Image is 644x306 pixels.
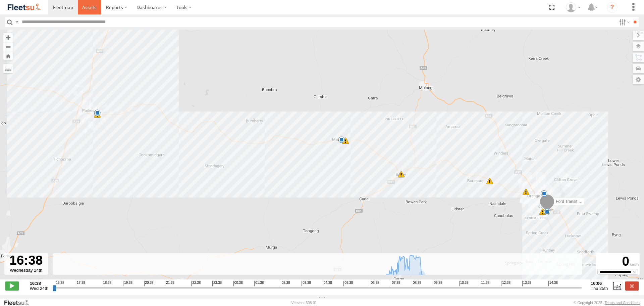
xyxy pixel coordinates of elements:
span: 07:38 [391,281,400,286]
span: 17:38 [76,281,85,286]
label: Close [625,281,639,290]
span: 19:38 [123,281,132,286]
span: 21:38 [165,281,174,286]
span: 06:38 [370,281,379,286]
span: 23:38 [212,281,222,286]
span: 18:38 [102,281,111,286]
span: 09:38 [433,281,442,286]
span: 16:38 [55,281,64,286]
span: 11:38 [480,281,489,286]
span: 00:38 [233,281,243,286]
label: Search Query [14,17,19,27]
div: © Copyright 2025 - [574,301,640,305]
button: Zoom in [3,33,13,42]
span: 20:38 [144,281,154,286]
span: 10:38 [459,281,469,286]
i: ? [607,2,618,13]
label: Measure [3,64,13,73]
span: Ford Transit 2019 [556,199,587,204]
span: 02:38 [281,281,290,286]
div: Version: 308.01 [291,301,317,305]
span: 12:38 [501,281,511,286]
a: Terms and Conditions [605,301,640,305]
button: Zoom Home [3,51,13,60]
span: 08:38 [412,281,421,286]
a: Visit our Website [4,299,35,306]
label: Play/Stop [5,281,19,290]
label: Map Settings [633,75,644,84]
span: 14:38 [548,281,558,286]
button: Zoom out [3,42,13,51]
div: 5 [539,208,546,215]
div: Stephanie Renton [563,2,583,12]
span: 13:38 [522,281,532,286]
div: 0 [597,254,639,269]
img: fleetsu-logo-horizontal.svg [7,3,42,12]
span: Wed 24th Sep 2025 [30,286,48,291]
span: 22:38 [191,281,201,286]
strong: 16:06 [591,281,608,286]
span: 03:38 [302,281,311,286]
strong: 16:38 [30,281,48,286]
span: 04:38 [323,281,332,286]
span: 05:38 [343,281,353,286]
span: 01:38 [254,281,264,286]
label: Search Filter Options [616,17,631,27]
span: Thu 25th Sep 2025 [591,286,608,291]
